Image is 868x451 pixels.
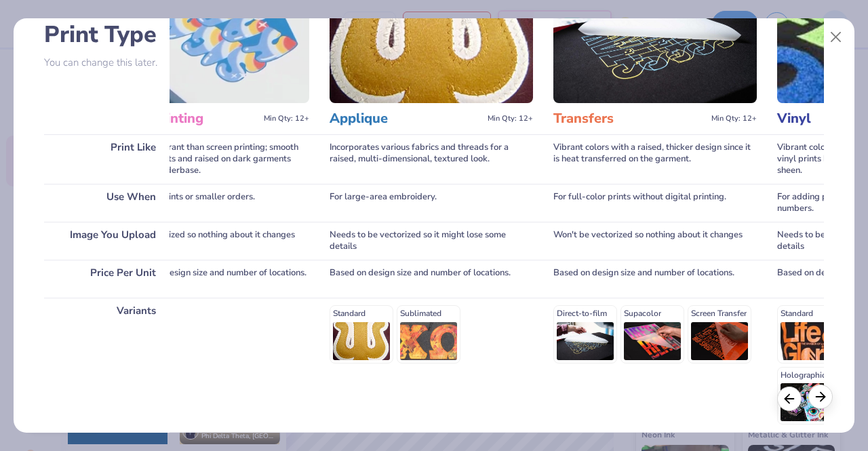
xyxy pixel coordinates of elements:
[106,134,309,184] div: Inks are less vibrant than screen printing; smooth on light garments and raised on dark garments ...
[330,184,533,222] div: For large-area embroidery.
[553,260,757,298] div: Based on design size and number of locations.
[44,260,170,298] div: Price Per Unit
[44,184,170,222] div: Use When
[330,134,533,184] div: Incorporates various fabrics and threads for a raised, multi-dimensional, textured look.
[106,222,309,260] div: Won't be vectorized so nothing about it changes
[106,110,258,128] h3: Digital Printing
[711,114,757,123] span: Min Qty: 12+
[106,184,309,222] div: For full-color prints or smaller orders.
[330,222,533,260] div: Needs to be vectorized so it might lose some details
[44,134,170,184] div: Print Like
[330,260,533,298] div: Based on design size and number of locations.
[553,110,706,128] h3: Transfers
[44,298,170,432] div: Variants
[823,24,849,50] button: Close
[44,57,170,68] p: You can change this later.
[330,110,482,128] h3: Applique
[553,134,757,184] div: Vibrant colors with a raised, thicker design since it is heat transferred on the garment.
[44,222,170,260] div: Image You Upload
[488,114,533,123] span: Min Qty: 12+
[264,114,309,123] span: Min Qty: 12+
[553,184,757,222] div: For full-color prints without digital printing.
[106,260,309,298] div: Cost based on design size and number of locations.
[553,222,757,260] div: Won't be vectorized so nothing about it changes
